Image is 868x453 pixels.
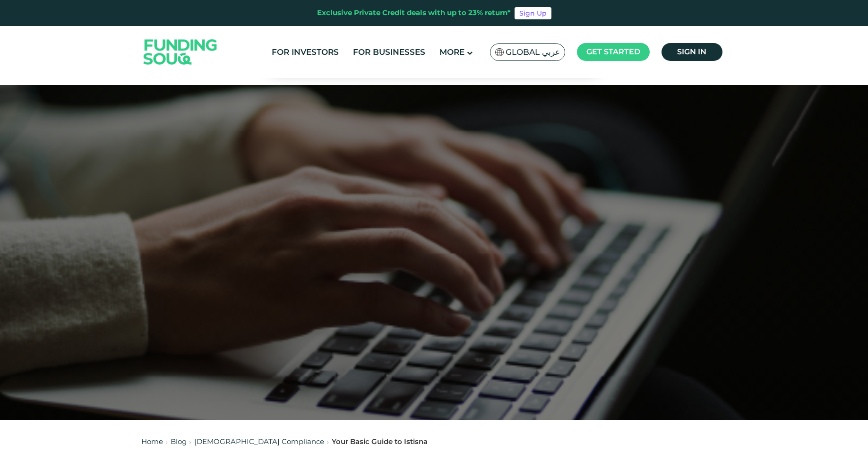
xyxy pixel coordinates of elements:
span: More [439,47,464,57]
span: Get started [586,47,640,56]
a: Sign in [662,43,722,61]
a: Sign Up [515,7,551,19]
img: SA Flag [495,48,504,56]
a: For Businesses [351,44,428,60]
div: Your Basic Guide to Istisna [332,436,428,447]
div: Exclusive Private Credit deals with up to 23% return* [317,8,511,18]
a: [DEMOGRAPHIC_DATA] Compliance [194,437,324,446]
a: Home [141,437,163,446]
a: For Investors [269,44,341,60]
img: Logo [134,28,227,76]
a: Blog [171,437,187,446]
span: Sign in [677,47,706,56]
span: Global عربي [506,47,560,58]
